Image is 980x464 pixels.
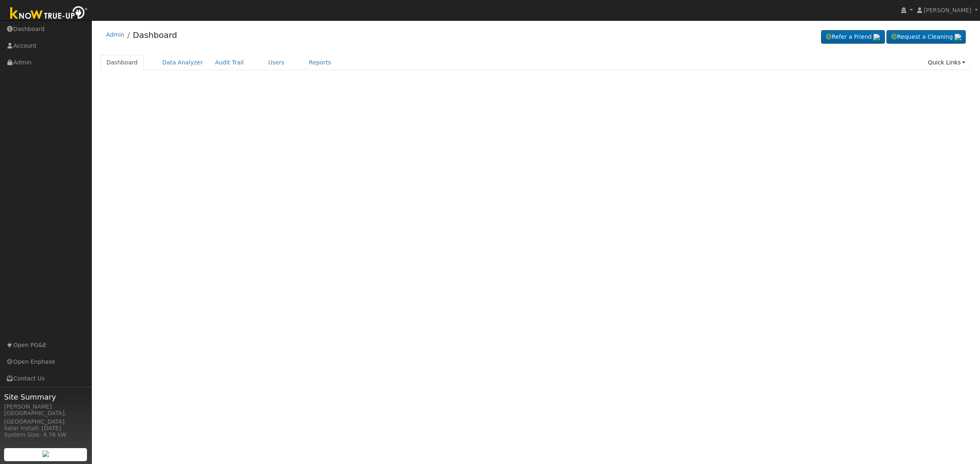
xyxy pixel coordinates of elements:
a: Request a Cleaning [886,30,966,44]
div: System Size: 4.76 kW [4,431,87,439]
img: retrieve [873,34,880,40]
a: Data Analyzer [156,55,209,70]
a: Dashboard [133,30,177,40]
a: Dashboard [100,55,144,70]
img: retrieve [955,34,961,40]
a: Refer a Friend [821,30,885,44]
a: Audit Trail [209,55,250,70]
a: Admin [106,31,125,38]
a: Reports [303,55,337,70]
div: [GEOGRAPHIC_DATA], [GEOGRAPHIC_DATA] [4,409,87,426]
img: Know True-Up [6,4,92,23]
span: [PERSON_NAME] [924,7,971,13]
div: [PERSON_NAME] [4,402,87,411]
a: Users [262,55,291,70]
div: Solar Install: [DATE] [4,424,87,433]
img: retrieve [42,451,49,457]
span: Site Summary [4,391,87,402]
a: Quick Links [922,55,971,70]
